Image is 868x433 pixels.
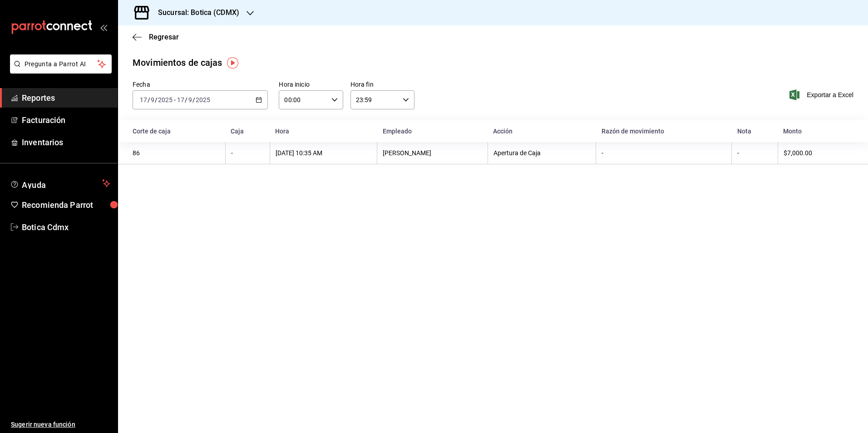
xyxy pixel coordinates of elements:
[6,66,112,75] a: Pregunta a Parrot AI
[602,149,726,157] div: -
[737,149,772,157] div: -
[383,149,482,157] div: [PERSON_NAME]
[150,96,155,103] input: --
[133,149,220,157] div: 86
[149,33,179,41] span: Regresar
[22,199,110,211] span: Recomienda Parrot
[227,57,238,69] img: Tooltip marker
[133,33,179,41] button: Regresar
[188,96,192,103] input: --
[133,56,222,69] div: Movimientos de cajas
[10,54,112,74] button: Pregunta a Parrot AI
[783,128,853,135] div: Monto
[192,96,195,103] span: /
[383,128,483,135] div: Empleado
[174,96,176,103] span: -
[602,128,726,135] div: Razón de movimiento
[493,128,590,135] div: Acción
[350,81,414,88] label: Hora fin
[231,149,264,157] div: -
[185,96,187,103] span: /
[275,128,371,135] div: Hora
[25,59,98,69] span: Pregunta a Parrot AI
[22,92,110,104] span: Reportes
[148,96,150,103] span: /
[22,178,99,189] span: Ayuda
[276,149,371,157] div: [DATE] 10:35 AM
[11,420,110,429] span: Sugerir nueva función
[155,96,158,103] span: /
[139,96,148,103] input: --
[151,7,239,18] h3: Sucursal: Botica (CDMX)
[493,149,590,157] div: Apertura de Caja
[158,96,173,103] input: ----
[791,89,853,100] button: Exportar a Excel
[195,96,211,103] input: ----
[784,149,853,157] div: $7,000.00
[22,114,110,126] span: Facturación
[22,221,110,233] span: Botica Cdmx
[279,81,343,88] label: Hora inicio
[22,136,110,148] span: Inventarios
[737,128,773,135] div: Nota
[133,128,220,135] div: Corte de caja
[133,81,268,88] label: Fecha
[231,128,264,135] div: Caja
[100,24,107,31] button: open_drawer_menu
[177,96,185,103] input: --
